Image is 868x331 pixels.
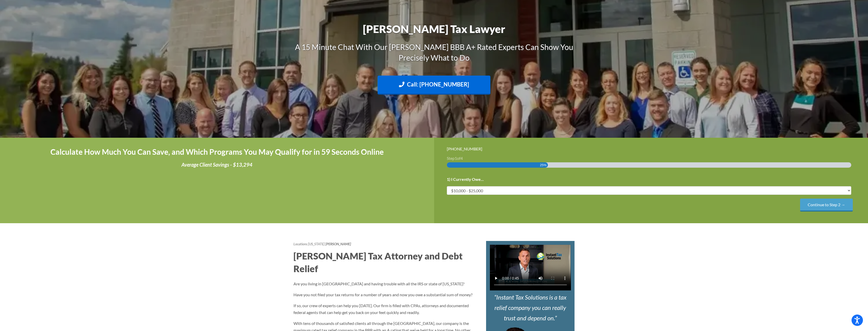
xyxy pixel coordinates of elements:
[293,291,478,298] p: Have you not filed your tax returns for a number of years and now you owe a substantial sum of mo...
[13,145,421,158] h4: Calculate How Much You Can Save, and Which Programs You May Qualify for in 59 Seconds Online
[325,242,351,246] strong: [PERSON_NAME]
[447,177,484,182] label: 1) I Currently Owe...
[447,156,856,160] h3: Step of
[540,162,547,168] span: 25%
[181,162,252,168] i: Average Client Savings - $13,294
[378,76,490,95] a: Call: [PHONE_NUMBER]
[494,293,566,322] i: Instant Tax Solutions is a tax relief company you can really trust and depend on.
[293,250,478,275] h2: [PERSON_NAME] Tax Attorney and Debt Relief
[293,42,575,63] h3: A 15 Minute Chat With Our [PERSON_NAME] BBB A+ Rated Experts Can Show You Precisely What to Do
[460,156,463,161] span: 4
[455,156,457,161] span: 1
[293,280,478,287] p: Are you living in [GEOGRAPHIC_DATA] and having trouble with all the IRS or state of [US_STATE]?
[800,199,853,212] input: Continue to Step 2 →
[293,302,478,316] p: If so, our crew of experts can help you [DATE]. Our firm is filled with CPAs, attorneys and docum...
[308,242,325,246] a: [US_STATE]
[293,242,307,246] a: Locations
[293,22,575,37] h1: [PERSON_NAME] Tax Lawyer
[447,145,856,152] div: [PHONE_NUMBER]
